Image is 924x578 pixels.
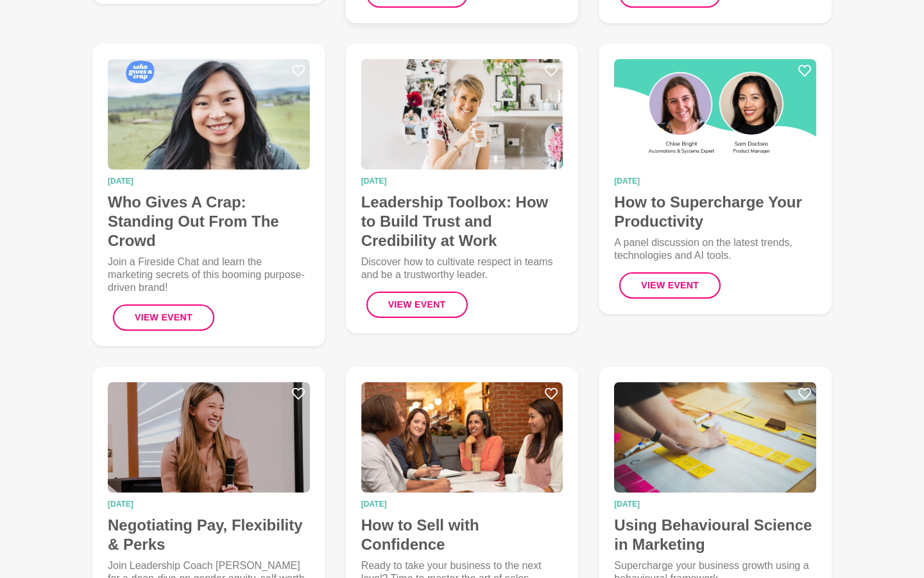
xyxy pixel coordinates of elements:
a: Who Gives A Crap: Standing Out From The Crowd[DATE]Who Gives A Crap: Standing Out From The CrowdJ... [92,44,325,346]
time: [DATE] [361,500,563,508]
time: [DATE] [108,500,310,508]
time: [DATE] [614,177,816,185]
h4: Leadership Toolbox: How to Build Trust and Credibility at Work [361,193,563,250]
h4: Using Behavioural Science in Marketing [614,516,816,554]
p: A panel discussion on the latest trends, technologies and AI tools. [614,236,816,262]
img: Who Gives A Crap: Standing Out From The Crowd [108,59,310,170]
h4: How to Sell with Confidence [361,516,563,554]
a: How to Supercharge Your Productivity[DATE]How to Supercharge Your ProductivityA panel discussion ... [599,44,832,314]
h4: Who Gives A Crap: Standing Out From The Crowd [108,193,310,250]
button: View Event [619,272,721,299]
time: [DATE] [108,177,310,185]
time: [DATE] [614,500,816,508]
img: Negotiating Pay, Flexibility & Perks [108,382,310,493]
h4: Negotiating Pay, Flexibility & Perks [108,516,310,554]
h4: How to Supercharge Your Productivity [614,193,816,231]
button: View Event [366,292,468,318]
img: How to Sell with Confidence [361,382,563,493]
p: Discover how to cultivate respect in teams and be a trustworthy leader. [361,256,563,281]
time: [DATE] [361,177,563,185]
button: View Event [113,304,214,331]
img: Leadership Toolbox: How to Build Trust and Credibility at Work [361,59,563,170]
img: Using Behavioural Science in Marketing [614,382,816,493]
p: Join a Fireside Chat and learn the marketing secrets of this booming purpose-driven brand! [108,256,310,294]
img: How to Supercharge Your Productivity [614,59,816,170]
a: Leadership Toolbox: How to Build Trust and Credibility at Work[DATE]Leadership Toolbox: How to Bu... [346,44,579,333]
